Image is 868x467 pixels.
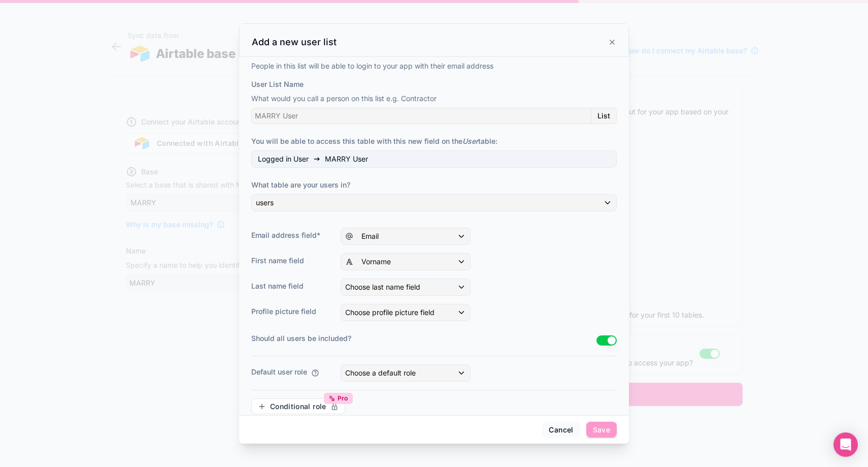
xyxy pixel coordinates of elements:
[338,394,348,402] span: Pro
[325,154,368,164] span: MARRY User
[341,253,471,270] button: Vorname
[597,111,610,120] span: List
[251,306,332,317] label: Profile picture field
[345,308,435,317] span: Choose profile picture field
[345,283,420,291] span: Choose last name field
[256,198,274,208] span: users
[251,194,617,211] button: users
[251,61,617,71] p: People in this list will be able to login to your app with their email address
[251,137,497,145] span: You will be able to access this table with this new field on the table:
[251,398,345,415] button: Conditional rolePro
[462,137,478,145] em: User
[270,402,326,411] span: Conditional role
[251,108,591,124] input: display-name
[251,79,304,89] label: User List Name
[833,432,858,457] div: Open Intercom Messenger
[251,281,332,291] label: Last name field
[341,228,471,245] button: Email
[341,278,471,296] button: Choose last name field
[251,333,596,344] label: Should all users be included?
[251,94,617,104] p: What would you call a person on this list e.g. Contractor
[345,368,416,377] span: Choose a default role
[542,422,580,438] button: Cancel
[341,304,471,321] button: Choose profile picture field
[258,154,309,164] span: Logged in User
[341,364,471,382] button: Choose a default role
[251,230,332,240] label: Email address field*
[361,231,379,241] span: Email
[251,367,307,377] label: Default user role
[251,180,617,190] label: What table are your users in?
[252,36,337,48] h3: Add a new user list
[251,256,332,266] label: First name field
[361,257,391,267] span: Vorname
